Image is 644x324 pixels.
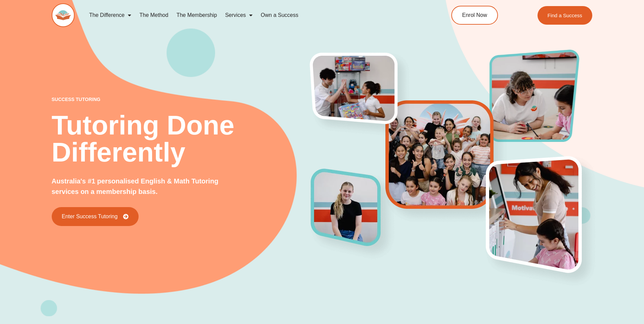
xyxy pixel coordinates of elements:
[52,112,311,166] h2: Tutoring Done Differently
[52,207,139,226] a: Enter Success Tutoring
[538,6,593,25] a: Find a Success
[548,13,582,18] span: Find a Success
[85,7,136,23] a: The Difference
[172,7,221,23] a: The Membership
[85,7,421,23] nav: Menu
[221,7,257,23] a: Services
[52,97,311,102] p: success tutoring
[52,176,241,197] p: Australia's #1 personalised English & Math Tutoring services on a membership basis.
[462,13,487,18] span: Enrol Now
[135,7,172,23] a: The Method
[62,214,118,219] span: Enter Success Tutoring
[257,7,302,23] a: Own a Success
[451,6,498,25] a: Enrol Now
